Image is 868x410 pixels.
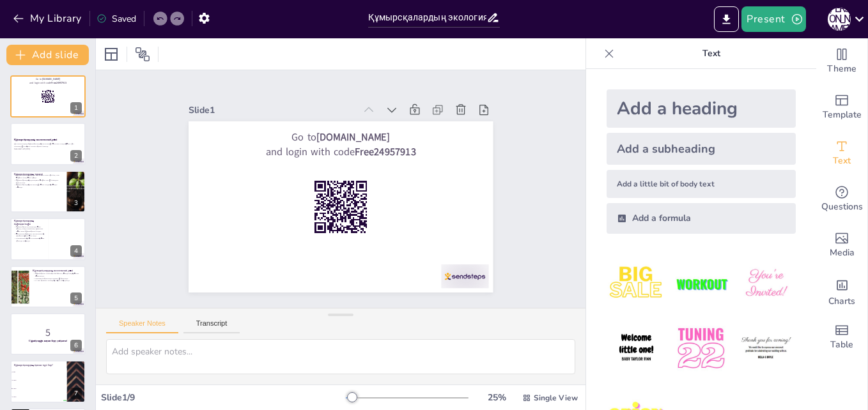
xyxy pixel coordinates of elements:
span: Theme [827,62,856,76]
span: 15 000 [12,396,66,397]
div: Layout [101,44,121,65]
div: 4 [70,245,82,257]
strong: Құмырсқалардың экологиялық рөлі [14,138,57,141]
p: Патшайымның рөлі колонияның өмір сүруінде маңызды. [14,238,44,242]
button: Speaker Notes [106,319,178,333]
div: 6 [70,340,82,351]
p: and login with code [14,81,82,85]
div: https://cdn.sendsteps.com/images/logo/sendsteps_logo_white.pnghttps://cdn.sendsteps.com/images/lo... [10,171,86,213]
strong: Сұрақтарға жауап беру уақыты! [29,339,67,342]
div: Slide 1 [189,104,355,116]
span: Single View [534,393,578,403]
div: 7 [70,388,82,399]
span: Template [823,108,862,122]
input: Insert title [368,8,486,27]
img: 3.jpeg [736,254,796,314]
div: Add a little bit of body text [607,170,796,198]
button: Export to PowerPoint [714,6,739,32]
p: Құмырсқалар колонияларда өмір сүреді, оларда патшайым, жұмысшы және еркек құмырсқалар болады. [14,225,44,232]
div: Add ready made slides [816,84,867,130]
span: Table [830,338,853,352]
div: Add charts and graphs [816,268,867,314]
p: Құмырсқалар топырақты aerate етіп, өсімдіктердің өсуіне көмектеседі. [33,272,82,277]
img: 2.jpeg [671,254,731,314]
p: Бұл презентацияда құмырсқалардың экосистемаға әсері мен олардың өмір сүру ортасындағы маңызы тура... [14,142,82,147]
button: My Library [10,8,87,29]
div: [PERSON_NAME] [828,8,851,31]
span: 12 000 [12,388,66,390]
img: 5.jpeg [671,319,731,378]
div: Change the overall theme [816,38,867,84]
strong: [DOMAIN_NAME] [42,78,61,81]
p: Құмырсқалардың түрлері [14,172,63,176]
button: Transcript [183,319,240,333]
span: 10 000 [12,380,66,381]
span: 5 000 [12,372,66,373]
div: Add a heading [607,89,796,128]
p: Go to [204,130,478,144]
div: 5 [70,292,82,304]
div: Add a formula [607,203,796,234]
div: https://cdn.sendsteps.com/images/logo/sendsteps_logo_white.pnghttps://cdn.sendsteps.com/images/lo... [10,123,86,165]
span: Charts [828,294,855,308]
p: Құмырсқалардың экологиялық рөлі [33,268,82,272]
div: https://cdn.sendsteps.com/images/logo/sendsteps_logo_white.pnghttps://cdn.sendsteps.com/images/lo... [10,266,86,308]
img: 1.jpeg [607,254,666,314]
button: Present [741,6,805,32]
div: Add text boxes [816,130,867,176]
div: https://cdn.sendsteps.com/images/logo/sendsteps_logo_white.pnghttps://cdn.sendsteps.com/images/lo... [10,313,86,355]
p: Органикалық заттарды ыдыратуға қатысады. [33,277,82,280]
span: Questions [821,200,863,214]
div: Add images, graphics, shapes or video [816,222,867,268]
p: Generated with [URL] [14,148,82,150]
p: 5 [14,326,82,340]
div: https://cdn.sendsteps.com/images/logo/sendsteps_logo_white.pnghttps://cdn.sendsteps.com/images/lo... [10,75,86,118]
p: Go to [14,77,82,81]
p: Су мен қоректік заттардың сіңуін жеңілдетеді. [33,279,82,282]
div: 25 % [481,391,512,404]
strong: Free24957913 [355,144,416,158]
p: Әлеуметтік құрылым экосистеманың тұрақтылығына әсер етеді. [14,232,44,237]
p: Құмырсқалардың адаптациясы әртүрлі ортаға бейімделу қабілеті бар. [14,179,63,183]
div: Slide 1 / 9 [101,391,346,404]
div: 7 [10,360,86,402]
span: Position [135,47,150,62]
p: and login with code [204,144,478,158]
div: 2 [70,150,82,162]
button: [PERSON_NAME] [828,6,851,32]
div: https://cdn.sendsteps.com/images/logo/sendsteps_logo_white.pnghttps://cdn.sendsteps.com/images/lo... [10,218,86,260]
p: Құмырсқалардың қанша түрі бар? [14,363,63,367]
p: Text [619,38,803,69]
strong: [DOMAIN_NAME] [316,130,390,144]
div: Get real-time input from your audience [816,176,867,222]
div: Add a subheading [607,133,796,165]
span: Media [830,246,855,260]
img: 4.jpeg [607,319,666,378]
p: Құмырсқалардың экосистемаға әсері олардың рөлінде көрінеді. [14,183,63,188]
p: Құмырсқалардың түрлері 12 000-нан астам түрі бар, олар әртүрлі ортада өмір сүреді. [14,174,63,179]
p: Құмырсқалардың қоғамдастығы [14,219,44,226]
button: Add slide [6,45,89,65]
div: Saved [97,13,136,25]
div: 3 [70,197,82,209]
img: 6.jpeg [736,319,796,378]
div: Add a table [816,314,867,360]
div: 1 [70,102,82,114]
span: Text [833,154,851,168]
